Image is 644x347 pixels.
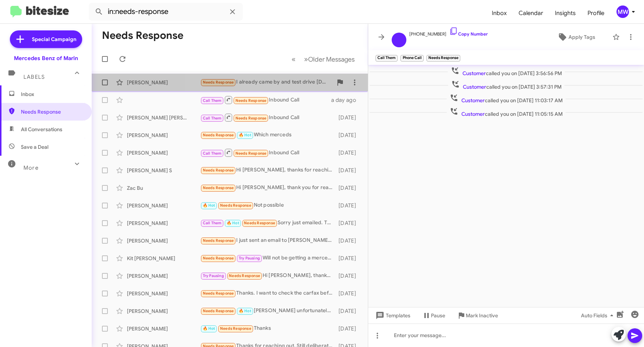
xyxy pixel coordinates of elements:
div: [DATE] [337,255,362,262]
span: Customer [461,97,485,104]
span: Needs Response [203,80,234,85]
div: [DATE] [337,307,362,315]
div: [DATE] [337,167,362,174]
div: [DATE] [337,219,362,227]
div: Hi [PERSON_NAME], thanks for reaching out. Let me coordinate with my wife on when I can come out ... [200,272,337,280]
div: [PERSON_NAME] [127,202,200,209]
button: Templates [368,309,416,322]
span: Needs Response [203,256,234,261]
span: Call Them [203,116,222,121]
div: Thanks. I want to check the carfax before setting the time ideally. Because the last time I was p... [200,289,337,298]
div: I just sent an email to [PERSON_NAME] about some searches I've run on the MB USA website re inven... [200,236,337,245]
span: Auto Fields [581,309,616,322]
div: [PERSON_NAME] unfortunately I am at work both days [200,307,337,315]
span: All Conversations [21,126,62,133]
span: Apply Tags [568,30,595,44]
span: Needs Response [203,133,234,137]
span: Save a Deal [21,143,48,151]
button: Mark Inactive [451,309,504,322]
div: Which merceds [200,131,337,139]
span: Needs Response [203,238,234,243]
div: Thanks [200,324,337,333]
a: Insights [549,3,582,24]
h1: Needs Response [102,30,183,41]
input: Search [89,3,243,21]
div: [PERSON_NAME] [127,132,200,139]
div: [PERSON_NAME] [127,307,200,315]
div: I already came by and test drive [DATE] [200,78,333,86]
div: [PERSON_NAME] [127,149,200,156]
small: Phone Call [400,55,423,62]
div: Not possible [200,201,337,210]
span: Needs Response [203,309,234,313]
div: [PERSON_NAME] [127,272,200,280]
span: Mark Inactive [466,309,498,322]
div: [DATE] [337,132,362,139]
span: Try Pausing [239,256,260,261]
span: Customer [462,70,486,77]
div: [DATE] [337,114,362,121]
div: [PERSON_NAME] [127,237,200,244]
span: Needs Response [244,221,275,225]
span: Call Them [203,151,222,156]
span: More [23,165,39,171]
span: Customer [463,84,486,90]
span: Customer [461,111,485,117]
div: [DATE] [337,202,362,209]
span: Needs Response [220,326,251,331]
div: Hi [PERSON_NAME], thank you for reaching out. I have decided to wait the year end to buy the car. [200,184,337,192]
div: Zac Bu [127,184,200,192]
div: Will not be getting a mercedes. Thanks [200,254,337,262]
div: [PERSON_NAME] [PERSON_NAME] [127,114,200,121]
div: Hi [PERSON_NAME], thanks for reaching back to me. I heard the white C300 coupe was sold. [200,166,337,174]
span: Special Campaign [32,36,76,43]
div: [PERSON_NAME] [127,290,200,297]
span: Needs Response [235,98,267,103]
button: Previous [287,52,300,67]
div: [PERSON_NAME] [127,219,200,227]
span: « [292,55,296,64]
span: called you on [DATE] 3:56:56 PM [448,66,565,77]
span: » [304,55,308,64]
span: Needs Response [229,273,260,278]
a: Calendar [513,3,549,24]
div: [PERSON_NAME] [127,79,200,86]
div: [DATE] [337,184,362,192]
div: [PERSON_NAME] S [127,167,200,174]
div: [DATE] [337,290,362,297]
div: [DATE] [337,325,362,332]
span: Templates [374,309,410,322]
span: 🔥 Hot [239,309,251,313]
span: called you on [DATE] 11:05:15 AM [447,107,566,118]
div: [PERSON_NAME] [127,325,200,332]
span: 🔥 Hot [203,326,215,331]
button: Pause [416,309,451,322]
div: Mercedes Benz of Marin [14,55,78,62]
span: Call Them [203,221,222,225]
span: 🔥 Hot [203,203,215,208]
span: Pause [431,309,445,322]
div: [DATE] [337,237,362,244]
div: Sorry just emailed. Thought text was sufficient [200,219,337,227]
small: Needs Response [427,55,460,62]
span: Needs Response [203,168,234,173]
span: Needs Response [21,108,83,115]
span: Needs Response [235,116,267,121]
span: Call Them [203,98,222,103]
div: a day ago [331,96,362,104]
span: called you on [DATE] 11:03:17 AM [447,93,566,104]
span: Inbox [486,3,513,24]
span: Needs Response [203,185,234,190]
span: Needs Response [203,291,234,296]
span: Try Pausing [203,273,224,278]
span: Inbox [21,91,83,98]
small: Call Them [376,55,398,62]
button: Auto Fields [575,309,622,322]
span: Labels [23,74,45,80]
span: Needs Response [235,151,267,156]
div: Inbound Call [200,148,337,157]
div: MW [616,5,629,18]
div: Inbound Call [200,95,331,104]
